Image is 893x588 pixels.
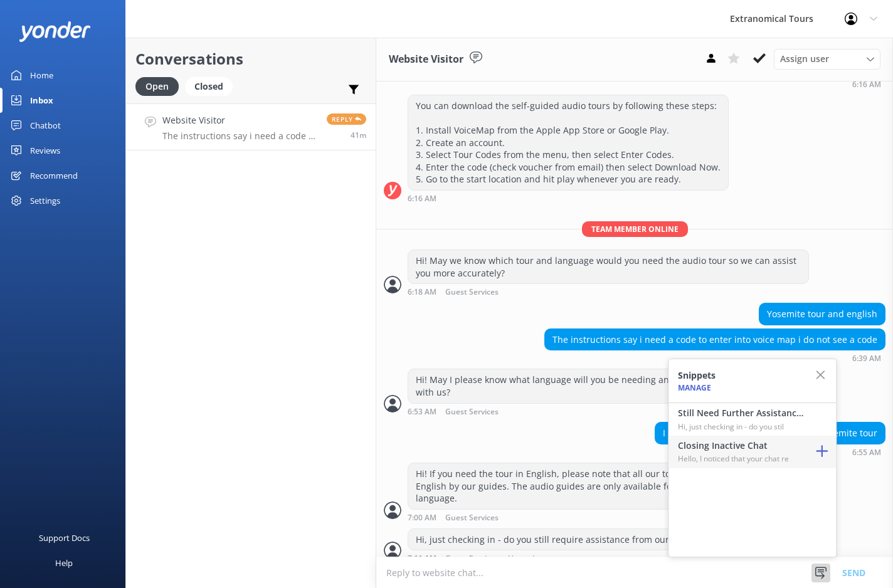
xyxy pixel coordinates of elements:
div: Hi! May we know which tour and language would you need the audio tour so we can assist you more a... [408,250,808,283]
p: Hello, I noticed that your chat re [678,453,803,465]
div: I need english and we are taking the Yosemite tour [655,423,885,444]
span: Guest Services [445,408,499,416]
div: Chatbot [30,113,61,138]
button: Add [808,436,836,468]
strong: 6:53 AM [408,408,436,416]
div: You can download the self-guided audio tours by following these steps: 1. Install VoiceMap from t... [408,95,728,190]
div: Aug 26 2025 06:39am (UTC -07:00) America/Tijuana [544,354,885,362]
div: Aug 26 2025 06:16am (UTC -07:00) America/Tijuana [408,194,729,202]
span: • Unread [503,555,534,562]
strong: 6:39 AM [852,355,881,362]
span: Team member online [582,221,688,237]
div: Settings [30,188,60,213]
span: Guest Services [445,514,499,522]
span: Assign user [780,52,829,66]
div: Inbox [30,88,53,113]
strong: 6:18 AM [408,288,436,297]
button: Close [814,359,836,392]
a: Closed [185,79,239,93]
img: yonder-white-logo.png [19,21,91,42]
p: Hi, just checking in - do you stil [678,421,803,433]
div: Aug 26 2025 06:53am (UTC -07:00) America/Tijuana [408,407,809,416]
div: Aug 26 2025 07:00am (UTC -07:00) America/Tijuana [408,513,809,522]
div: Aug 26 2025 06:18am (UTC -07:00) America/Tijuana [408,287,809,297]
h4: Closing Inactive Chat [678,439,803,453]
div: Hi, just checking in - do you still require assistance from our team on this? Thank you. [408,529,784,550]
span: Aug 26 2025 06:39am (UTC -07:00) America/Tijuana [351,130,366,140]
p: The instructions say i need a code to enter into voice map i do not see a code [162,130,317,142]
div: Reviews [30,138,60,163]
strong: 7:11 AM [408,555,436,562]
strong: 6:55 AM [852,449,881,456]
strong: 6:16 AM [852,81,881,88]
h3: Website Visitor [389,51,463,68]
div: Yosemite tour and english [759,303,885,325]
div: Open [135,77,179,96]
h4: Snippets [678,369,716,382]
div: Aug 26 2025 06:16am (UTC -07:00) America/Tijuana [722,80,885,88]
div: The instructions say i need a code to enter into voice map i do not see a code [545,329,885,350]
h4: Still Need Further Assistance? [678,406,803,420]
strong: 7:00 AM [408,514,436,522]
a: Website VisitorThe instructions say i need a code to enter into voice map i do not see a codeRepl... [126,103,376,150]
h4: Website Visitor [162,113,317,127]
div: Assign User [774,49,880,69]
div: Aug 26 2025 07:11am (UTC -07:00) America/Tijuana [408,554,785,562]
div: Support Docs [39,525,90,550]
div: Help [55,550,73,575]
span: Guest Services [445,288,499,297]
span: Guest Services [445,555,499,562]
a: Manage [678,382,711,393]
div: Home [30,63,53,88]
div: Hi! May I please know what language will you be needing and which tour are you taking with us? [408,369,808,402]
div: Hi! If you need the tour in English, please note that all our tours are operated live in English ... [408,463,808,509]
span: Reply [327,113,366,125]
div: Aug 26 2025 06:55am (UTC -07:00) America/Tijuana [655,448,885,456]
h2: Conversations [135,47,366,71]
div: Recommend [30,163,78,188]
div: Closed [185,77,233,96]
a: Open [135,79,185,93]
strong: 6:16 AM [408,195,436,202]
